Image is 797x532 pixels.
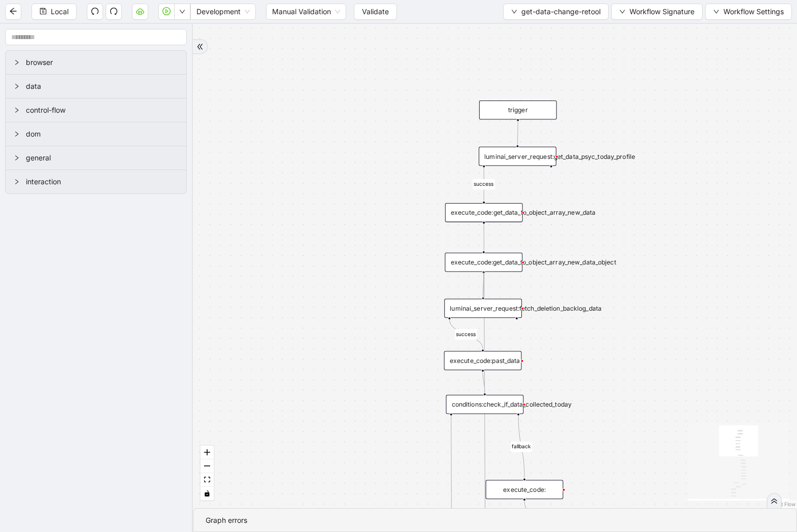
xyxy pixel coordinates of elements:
[14,83,20,89] span: right
[26,105,178,116] span: control-flow
[354,4,397,20] button: Validate
[479,101,557,120] div: trigger
[174,4,190,20] button: down
[479,147,556,166] div: luminai_server_request:get_data_psyc_today_profileplus-circle
[158,4,175,20] button: play-circle
[26,57,178,68] span: browser
[14,107,20,113] span: right
[87,4,103,20] button: undo
[713,9,719,15] span: down
[201,446,214,459] button: zoom in
[196,43,204,50] span: double-right
[272,4,340,19] span: Manual Validation
[206,515,784,526] div: Graph errors
[444,351,522,371] div: execute_code:past_data
[445,253,522,272] div: execute_code:get_data_to_object_array_new_data_object
[510,326,523,339] span: plus-circle
[14,179,20,185] span: right
[91,7,99,15] span: undo
[705,4,792,20] button: downWorkflow Settings
[132,4,148,20] button: cloud-server
[362,6,389,17] span: Validate
[771,497,778,505] span: double-right
[6,146,186,170] div: general
[26,176,178,187] span: interaction
[486,480,563,500] div: execute_code:
[201,459,214,473] button: zoom out
[769,501,795,507] a: React Flow attribution
[26,152,178,163] span: general
[611,4,703,20] button: downWorkflow Signature
[545,174,557,186] span: plus-circle
[521,6,601,17] span: get-data-change-retool
[26,81,178,92] span: data
[106,4,122,20] button: redo
[136,7,144,15] span: cloud-server
[201,473,214,487] button: fit view
[14,59,20,65] span: right
[162,7,171,15] span: play-circle
[479,147,556,166] div: luminai_server_request:get_data_psyc_today_profile
[629,6,694,17] span: Workflow Signature
[444,299,522,318] div: luminai_server_request:fetch_deletion_backlog_data
[445,203,523,222] div: execute_code:get_data_to_object_array_new_data
[6,75,186,98] div: data
[196,4,250,19] span: Development
[179,9,185,15] span: down
[446,395,523,414] div: conditions:check_if_data_collected_today
[503,4,609,20] button: downget-data-change-retool
[201,487,214,501] button: toggle interactivity
[511,9,517,15] span: down
[9,7,17,15] span: arrow-left
[51,6,69,17] span: Local
[6,51,186,74] div: browser
[14,131,20,137] span: right
[110,7,118,15] span: redo
[26,128,178,140] span: dom
[473,168,495,201] g: Edge from luminai_server_request:get_data_psyc_today_profile to execute_code:get_data_to_object_a...
[6,170,186,193] div: interaction
[449,320,483,349] g: Edge from luminai_server_request:fetch_deletion_backlog_data to execute_code:past_data
[619,9,625,15] span: down
[5,4,21,20] button: arrow-left
[14,155,20,161] span: right
[6,122,186,146] div: dom
[6,98,186,122] div: control-flow
[723,6,784,17] span: Workflow Settings
[31,4,77,20] button: saveLocal
[444,299,522,318] div: luminai_server_request:fetch_deletion_backlog_dataplus-circle
[511,416,532,478] g: Edge from conditions:check_if_data_collected_today to execute_code:
[40,8,47,15] span: save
